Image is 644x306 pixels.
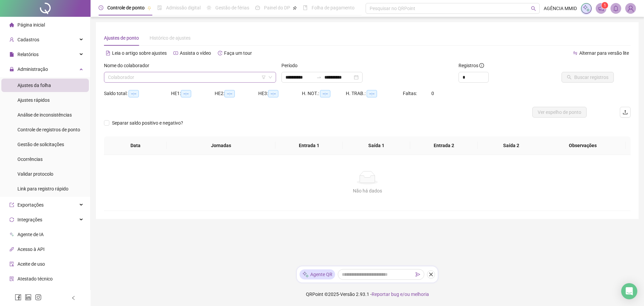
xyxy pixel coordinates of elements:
span: linkedin [25,294,32,301]
span: --:-- [320,90,330,97]
label: Período [281,62,302,69]
div: H. TRAB.: [346,90,403,97]
span: 1 [604,3,606,8]
span: youtube [173,51,178,55]
span: Faltas: [403,91,418,96]
span: Link para registro rápido [17,186,68,191]
span: Cadastros [17,37,39,42]
th: Jornadas [167,136,275,155]
span: swap [573,51,578,55]
span: solution [9,276,14,281]
span: api [9,247,14,252]
footer: QRPoint © 2025 - 2.93.1 - [91,282,644,306]
span: facebook [15,294,21,301]
span: Versão [340,292,355,297]
span: send [416,272,420,277]
span: Assista o vídeo [180,50,211,56]
span: close [429,272,433,277]
span: file-text [106,51,110,55]
span: sync [9,217,14,222]
span: file-done [157,5,162,10]
img: sparkle-icon.fc2bf0ac1784a2077858766a79e2daf3.svg [583,5,590,12]
span: Aceite de uso [17,261,45,267]
span: audit [9,262,14,266]
span: Admissão digital [166,5,201,10]
span: Agente de IA [17,232,44,237]
span: Análise de inconsistências [17,112,72,118]
span: Registros [459,62,484,69]
span: left [71,296,76,300]
th: Observações [540,136,626,155]
span: Página inicial [17,22,45,28]
span: Integrações [17,217,42,222]
th: Data [104,136,167,155]
span: Controle de ponto [107,5,145,10]
span: upload [623,110,628,115]
span: --:-- [128,90,139,97]
span: Ajustes rápidos [17,97,50,103]
span: --:-- [367,90,377,97]
span: file [9,52,14,57]
div: Open Intercom Messenger [621,283,637,299]
span: dashboard [255,5,260,10]
span: down [268,75,272,79]
span: Ajustes de ponto [104,35,139,41]
div: HE 2: [215,90,258,97]
span: clock-circle [99,5,103,10]
th: Saída 2 [478,136,545,155]
button: Ver espelho de ponto [532,107,587,118]
span: Exportações [17,202,44,208]
span: Ajustes da folha [17,83,51,88]
th: Saída 1 [343,136,410,155]
span: notification [598,5,604,11]
span: Validar protocolo [17,171,53,177]
span: Separar saldo positivo e negativo? [109,119,186,127]
span: Leia o artigo sobre ajustes [112,50,167,56]
span: sun [207,5,211,10]
span: Gestão de férias [215,5,249,10]
span: book [303,5,308,10]
span: 0 [431,91,434,96]
span: instagram [35,294,42,301]
span: swap-right [316,75,322,80]
span: home [9,23,14,27]
span: Acesso à API [17,247,45,252]
img: 70136 [626,3,636,13]
label: Nome do colaborador [104,62,154,69]
span: info-circle [479,63,484,68]
sup: 1 [601,2,608,9]
span: Folha de pagamento [312,5,355,10]
span: Painel do DP [264,5,290,10]
span: pushpin [293,6,297,10]
button: Buscar registros [561,72,614,83]
div: Agente QR [300,269,335,279]
span: filter [262,75,266,79]
span: Alternar para versão lite [579,50,629,56]
div: H. NOT.: [302,90,346,97]
span: --:-- [181,90,191,97]
span: --:-- [268,90,278,97]
span: export [9,203,14,207]
span: search [531,6,536,11]
span: bell [613,5,619,11]
span: history [218,51,222,55]
span: Controle de registros de ponto [17,127,80,132]
span: pushpin [147,6,151,10]
div: Não há dados [112,187,623,194]
th: Entrada 1 [275,136,343,155]
div: HE 3: [258,90,302,97]
span: Relatórios [17,52,39,57]
span: AGÊNCIA MMID [544,5,577,12]
span: user-add [9,37,14,42]
img: sparkle-icon.fc2bf0ac1784a2077858766a79e2daf3.svg [302,271,309,278]
span: Observações [545,142,620,149]
span: Gestão de solicitações [17,142,64,147]
span: Histórico de ajustes [150,35,191,41]
div: Saldo total: [104,90,171,97]
th: Entrada 2 [410,136,478,155]
span: to [316,75,322,80]
span: lock [9,67,14,72]
div: HE 1: [171,90,215,97]
span: Ocorrências [17,157,43,162]
span: Atestado técnico [17,276,53,281]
